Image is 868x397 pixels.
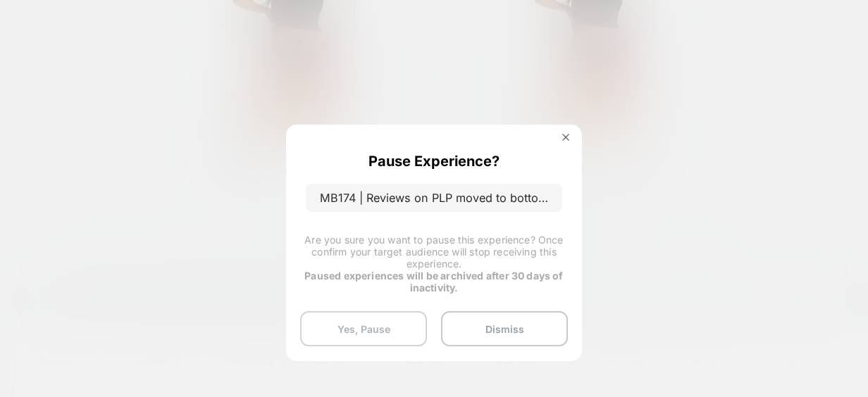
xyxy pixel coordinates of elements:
[441,311,568,346] button: Dismiss
[306,184,562,212] p: MB174 | Reviews on PLP moved to bottom of tile
[562,134,569,141] img: close
[300,311,427,346] button: Yes, Pause
[368,153,500,170] p: Pause Experience?
[304,270,563,294] strong: Paused experiences will be archived after 30 days of inactivity.
[304,234,563,270] span: Are you sure you want to pause this experience? Once confirm your target audience will stop recei...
